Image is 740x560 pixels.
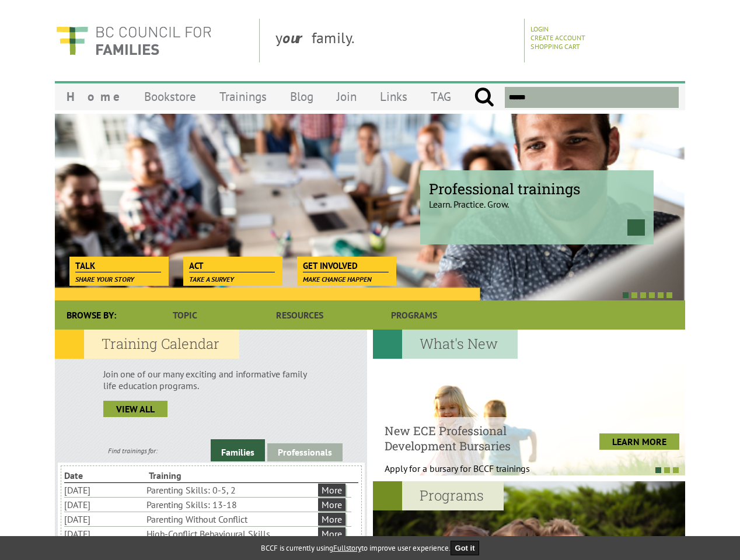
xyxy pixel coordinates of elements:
[373,481,504,510] h2: Programs
[451,541,480,555] button: Got it
[530,42,580,51] a: Shopping Cart
[146,527,316,541] li: High-Conflict Behavioural Skills
[128,300,242,330] a: Topic
[64,512,144,526] li: [DATE]
[267,443,343,461] a: Professionals
[429,188,645,210] p: Learn. Practice. Grow.
[303,260,389,272] span: Get Involved
[429,179,645,198] span: Professional trainings
[64,498,144,512] li: [DATE]
[55,446,211,455] div: Find trainings for:
[474,87,494,108] input: Submit
[278,83,325,110] a: Blog
[242,300,357,330] a: Resources
[325,83,368,110] a: Join
[103,368,319,391] p: Join one of our many exciting and informative family life education programs.
[189,275,234,283] span: Take a survey
[208,83,278,110] a: Trainings
[297,257,395,273] a: Get Involved Make change happen
[189,260,275,272] span: Act
[55,300,128,330] div: Browse By:
[599,433,679,450] a: LEARN MORE
[146,483,316,497] li: Parenting Skills: 0-5, 2
[282,28,312,47] strong: our
[318,498,345,511] a: More
[211,439,265,461] a: Families
[64,483,144,497] li: [DATE]
[55,19,212,62] img: BC Council for FAMILIES
[303,275,372,283] span: Make change happen
[75,260,161,272] span: Talk
[69,257,167,273] a: Talk Share your story
[103,401,167,417] a: view all
[64,527,144,541] li: [DATE]
[357,300,472,330] a: Programs
[64,468,146,482] li: Date
[318,527,345,540] a: More
[368,83,419,110] a: Links
[318,484,345,496] a: More
[385,463,559,486] p: Apply for a bursary for BCCF trainings West...
[132,83,208,110] a: Bookstore
[146,512,316,526] li: Parenting Without Conflict
[530,24,549,33] a: Login
[146,498,316,512] li: Parenting Skills: 13-18
[333,543,361,553] a: Fullstory
[266,19,525,62] div: y family.
[55,330,239,359] h2: Training Calendar
[419,83,463,110] a: TAG
[385,423,559,453] h4: New ECE Professional Development Bursaries
[149,468,231,482] li: Training
[373,330,518,359] h2: What's New
[530,33,585,42] a: Create Account
[318,513,345,526] a: More
[75,275,134,283] span: Share your story
[183,257,281,273] a: Act Take a survey
[55,83,132,110] a: Home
